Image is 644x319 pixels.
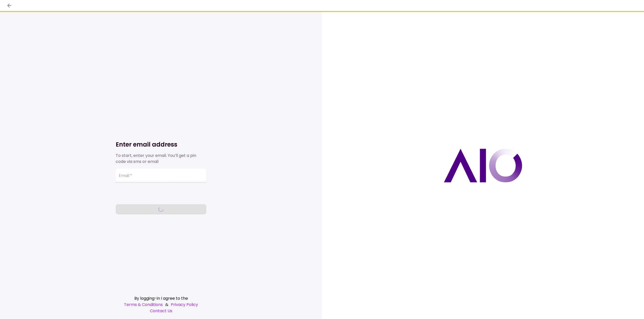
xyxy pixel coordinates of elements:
[116,153,206,165] div: To start, enter your email. You’ll get a pin code via sms or email
[116,301,206,308] div: &
[124,301,163,308] a: Terms & Conditions
[444,149,522,182] img: AIO logo
[171,301,198,308] a: Privacy Policy
[116,308,206,314] a: Contact Us
[116,295,206,301] div: By logging-in I agree to the
[116,141,206,149] h1: Enter email address
[5,1,14,10] button: back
